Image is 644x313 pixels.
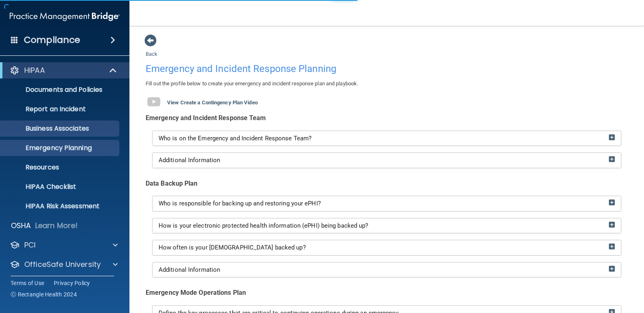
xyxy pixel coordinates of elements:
p: Documents and Policies [5,86,116,94]
a: PCI [10,240,118,250]
p: HIPAA Checklist [5,183,116,191]
a: Back [146,41,157,57]
a: How is your electronic protected health information (ePHI) being backed up? [159,222,615,229]
p: Learn More! [35,221,78,231]
p: PCI [24,240,36,250]
a: Who is responsible for backing up and restoring your ePHI? [159,200,615,207]
span: How often is your [DEMOGRAPHIC_DATA] backed up? [159,244,306,251]
span: Who is responsible for backing up and restoring your ePHI? [159,200,321,207]
a: Additional Information [159,157,615,164]
img: ic_add_box.75fa564c.png [609,222,615,228]
p: OfficeSafe University [24,260,101,269]
img: PMB logo [10,8,120,25]
p: OSHA [11,221,31,231]
span: How is your electronic protected health information (ePHI) being backed up? [159,222,369,229]
span: Ⓒ Rectangle Health 2024 [11,290,77,298]
p: Business Associates [5,125,116,133]
p: HIPAA Risk Assessment [5,202,116,210]
b: Emergency and Incident Response Team [146,114,266,122]
a: How often is your [DEMOGRAPHIC_DATA] backed up? [159,244,615,251]
img: ic_add_box.75fa564c.png [609,199,615,205]
a: Terms of Use [11,279,44,287]
a: HIPAA [10,66,117,75]
p: Emergency Planning [5,144,116,152]
img: ic_add_box.75fa564c.png [609,156,615,162]
b: View Create a Contingency Plan Video [167,99,258,106]
p: Resources [5,163,116,171]
p: HIPAA [24,66,45,75]
h4: Compliance [24,34,80,46]
span: Additional Information [159,156,220,164]
b: Data Backup Plan [146,180,198,187]
a: OfficeSafe University [10,260,118,269]
a: Privacy Policy [54,279,90,287]
a: Additional Information [159,266,615,273]
span: Who is on the Emergency and Incident Response Team? [159,135,311,142]
p: Report an Incident [5,105,116,113]
img: ic_add_box.75fa564c.png [609,134,615,140]
img: gray_youtube_icon.38fcd6cc.png [146,94,162,110]
b: Emergency Mode Operations Plan [146,289,246,296]
h4: Emergency and Incident Response Planning [146,63,628,74]
a: Who is on the Emergency and Incident Response Team? [159,135,615,142]
p: Fill out the profile below to create your emergency and incident response plan and playbook. [146,79,628,89]
span: Additional Information [159,266,220,273]
iframe: Drift Widget Chat Controller [504,256,634,288]
img: ic_add_box.75fa564c.png [609,243,615,250]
